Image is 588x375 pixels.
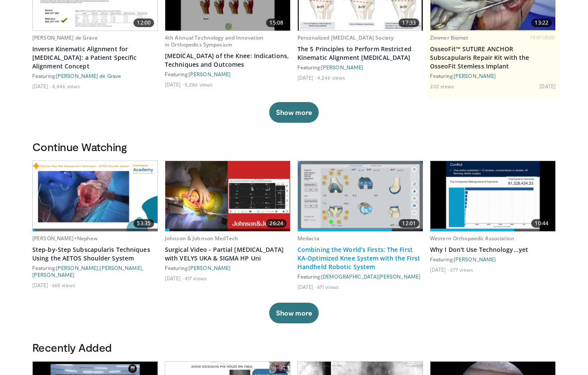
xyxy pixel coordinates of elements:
li: 377 views [450,267,473,273]
button: Show more [269,102,319,123]
span: 53:35 [133,220,154,228]
a: Surgical Video - Partial [MEDICAL_DATA] with VELYS UKA & SIGMA HP Uni [165,246,291,263]
li: [DATE] [430,267,449,273]
span: 12:00 [133,19,154,28]
li: 5,286 views [185,81,213,88]
li: [DATE] [32,282,51,289]
a: The 5 Principles to Perform Restricted Kinematic Alignment [MEDICAL_DATA] [297,45,423,62]
a: [PERSON_NAME] [99,265,142,271]
div: Featuring: , , [32,265,158,279]
a: 12:01 [298,161,423,232]
a: [MEDICAL_DATA] of the Knee: Indications, Techniques and Outcomes [165,52,291,69]
a: [DEMOGRAPHIC_DATA][PERSON_NAME] [321,274,421,280]
a: [PERSON_NAME] de Grave [32,34,98,42]
li: [DATE] [297,74,316,81]
a: [PERSON_NAME] [454,257,496,263]
a: [PERSON_NAME] [189,71,231,77]
a: Western Orthopaedic Association [430,235,514,242]
div: Featuring: [297,64,423,71]
a: Inverse Kinematic Alignment for [MEDICAL_DATA]: a Patient Specific Alignment Concept [32,45,158,71]
a: 10:44 [430,161,555,232]
li: [DATE] [539,83,556,90]
span: 12:01 [399,220,419,228]
button: Show more [269,303,319,324]
h3: Continue Watching [32,140,556,154]
a: [PERSON_NAME] [56,265,98,271]
div: Featuring: [430,256,556,263]
li: 232 views [430,83,454,90]
li: 4,246 views [317,74,345,81]
li: [DATE] [32,83,51,90]
span: 10:44 [531,220,552,228]
a: Johnson & Johnson MedTech [165,235,238,242]
div: Featuring: [297,273,423,280]
a: [PERSON_NAME] [321,65,363,71]
span: 17:33 [399,19,419,28]
li: 671 views [317,284,339,291]
a: Step-by-Step Subscapularis Techniques Using the AETOS Shoulder System [32,246,158,263]
a: [PERSON_NAME] [454,73,496,79]
a: Why I Don't Use Technology...yet [430,246,556,254]
img: 70e54e43-e9ea-4a9d-be99-25d1f039a65a.620x360_q85_upscale.jpg [33,161,158,232]
a: Zimmer Biomet [430,34,469,42]
div: Featuring: [165,265,291,272]
a: Personalized [MEDICAL_DATA] Society [297,34,393,42]
li: [DATE] [165,81,183,88]
a: Medacta [297,235,319,242]
li: [DATE] [297,284,316,291]
a: [PERSON_NAME] [189,265,231,271]
a: 53:35 [33,161,158,232]
a: 4th Annual Technology and Innovation in Orthopedics Symposium [165,34,263,49]
li: [DATE] [165,275,183,282]
img: aaf1b7f9-f888-4d9f-a252-3ca059a0bd02.620x360_q85_upscale.jpg [298,161,423,232]
a: OsseoFit™ SUTURE ANCHOR Subscapularis Repair Kit with the OsseoFit Stemless Implant [430,45,556,71]
a: Combining the World’s Firsts: The First KA-Optimized Knee System with the First Handheld Robotic ... [297,246,423,272]
span: 26:24 [266,220,287,228]
h3: Recently Added [32,341,556,355]
a: [PERSON_NAME] de Grave [56,73,121,79]
a: [PERSON_NAME]+Nephew [32,235,98,242]
a: [PERSON_NAME] [32,272,74,278]
span: FEATURED [530,35,556,41]
div: Featuring: [32,73,158,80]
li: 417 views [185,275,207,282]
div: Featuring: [430,73,556,80]
span: 13:22 [531,19,552,28]
img: 470f1708-61b8-42d5-b262-e720e03fa3ff.620x360_q85_upscale.jpg [165,161,290,232]
img: 90cc44be-c58a-48b3-b669-0990b446bf73.620x360_q85_upscale.jpg [430,161,555,232]
span: 15:08 [266,19,287,28]
div: Featuring: [165,71,291,78]
li: 665 views [52,282,75,289]
a: 26:24 [165,161,290,232]
li: 4,446 views [52,83,80,90]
